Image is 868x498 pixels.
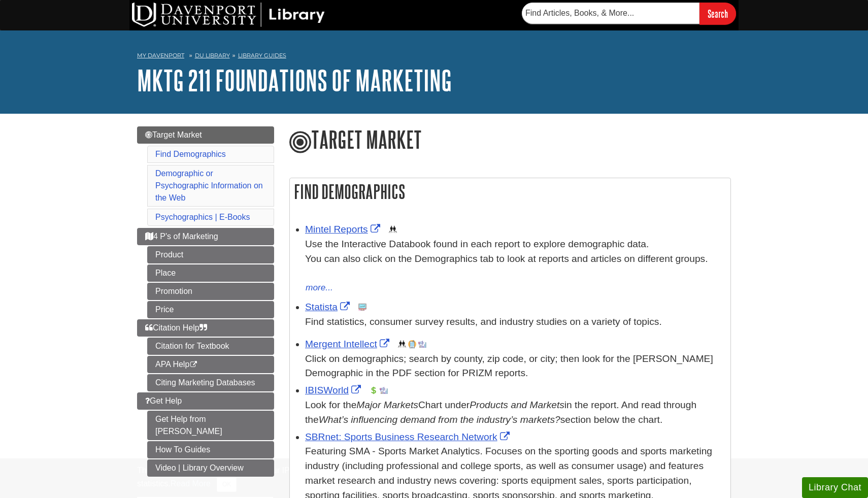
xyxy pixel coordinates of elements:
a: Psychographics | E-Books [155,213,250,221]
div: Click on demographics; search by county, zip code, or city; then look for the [PERSON_NAME] Demog... [305,352,725,381]
i: Products and Markets [470,400,564,410]
img: Financial Report [370,386,378,394]
i: Major Markets [356,400,418,410]
img: Demographics [389,225,397,234]
a: Link opens in new window [305,385,363,395]
a: MKTG 211 Foundations of Marketing [137,64,452,96]
a: Link opens in new window [305,431,512,442]
a: Get Help from [PERSON_NAME] [147,411,274,440]
span: 4 P's of Marketing [145,232,218,241]
a: APA Help [147,356,274,373]
a: Video | Library Overview [147,459,274,477]
a: Link opens in new window [305,302,352,312]
i: This link opens in a new window [189,361,198,368]
h1: Target Market [289,126,731,155]
input: Find Articles, Books, & More... [522,3,699,24]
img: Company Information [408,340,416,348]
a: How To Guides [147,441,274,458]
a: Promotion [147,283,274,300]
a: Product [147,246,274,263]
button: Library Chat [802,477,868,498]
h2: Find Demographics [290,178,730,205]
a: DU Library [195,52,230,59]
img: Industry Report [418,340,426,348]
span: Get Help [145,396,182,405]
div: Use the Interactive Databook found in each report to explore demographic data. You can also click... [305,237,725,281]
a: Citation Help [137,319,274,337]
input: Search [699,3,736,24]
a: My Davenport [137,51,184,60]
div: Look for the Chart under in the report. And read through the section below the chart. [305,398,725,427]
p: Find statistics, consumer survey results, and industry studies on a variety of topics. [305,315,725,329]
i: What’s influencing demand from the industry’s markets? [319,414,560,425]
a: Get Help [137,392,274,410]
span: Citation Help [145,323,207,332]
form: Searches DU Library's articles, books, and more [522,3,736,24]
a: Link opens in new window [305,339,392,349]
img: DU Library [132,3,325,27]
a: Place [147,264,274,282]
a: Price [147,301,274,318]
a: Find Demographics [155,150,226,158]
a: Citing Marketing Databases [147,374,274,391]
nav: breadcrumb [137,49,731,65]
a: Demographic or Psychographic Information on the Web [155,169,263,202]
button: more... [305,281,333,295]
a: Library Guides [238,52,286,59]
img: Industry Report [380,386,388,394]
a: Link opens in new window [305,224,383,235]
a: 4 P's of Marketing [137,228,274,245]
a: Citation for Textbook [147,338,274,355]
img: Statistics [358,303,366,311]
span: Target Market [145,130,202,139]
img: Demographics [398,340,406,348]
a: Target Market [137,126,274,144]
